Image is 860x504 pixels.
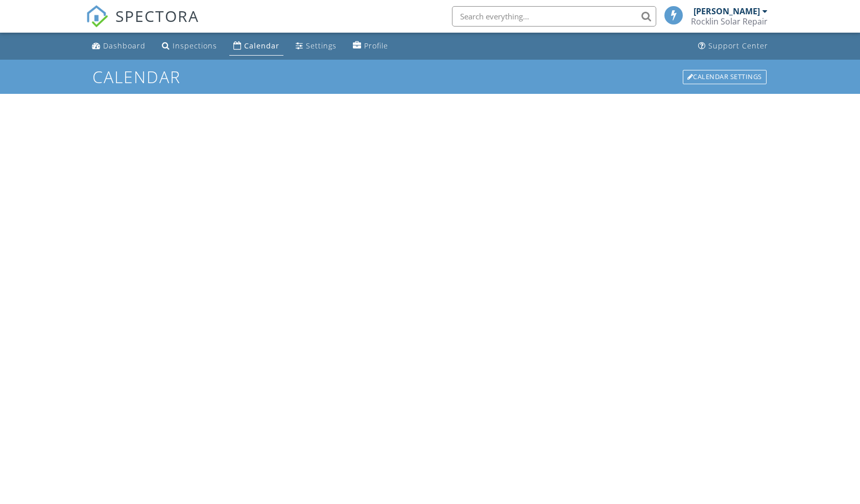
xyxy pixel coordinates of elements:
[92,68,768,86] h1: Calendar
[364,41,388,51] div: Profile
[103,41,146,51] div: Dashboard
[173,41,217,51] div: Inspections
[306,41,337,51] div: Settings
[88,37,150,56] a: Dashboard
[708,41,768,51] div: Support Center
[682,69,768,85] a: Calendar Settings
[452,6,656,27] input: Search everything...
[86,5,108,28] img: The Best Home Inspection Software - Spectora
[86,14,199,35] a: SPECTORA
[691,16,768,27] div: Rocklin Solar Repair
[244,41,279,51] div: Calendar
[229,37,283,56] a: Calendar
[349,37,392,56] a: Profile
[158,37,221,56] a: Inspections
[292,37,341,56] a: Settings
[694,6,760,16] div: [PERSON_NAME]
[683,70,767,84] div: Calendar Settings
[115,5,199,27] span: SPECTORA
[694,37,772,56] a: Support Center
